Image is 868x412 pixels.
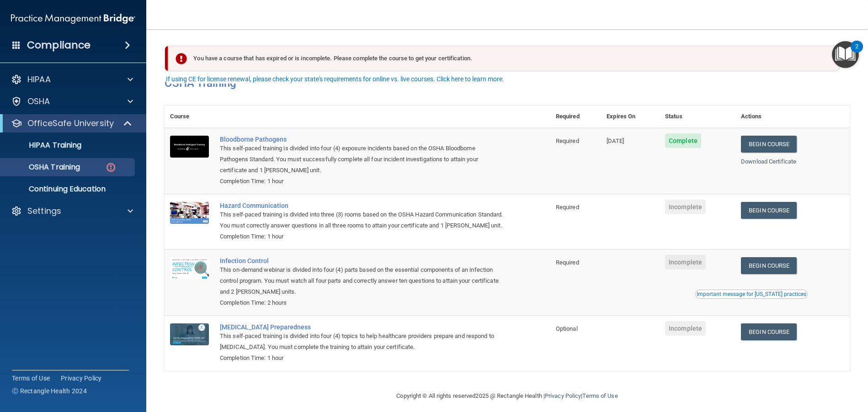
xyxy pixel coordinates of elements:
a: Settings [11,206,133,217]
a: Begin Course [741,257,797,274]
a: [MEDICAL_DATA] Preparedness [220,323,505,331]
div: 2 [855,47,858,58]
a: OfficeSafe University [11,118,133,129]
a: Download Certificate [741,158,796,165]
img: danger-circle.6113f641.png [105,162,117,173]
a: Bloodborne Pathogens [220,136,505,143]
p: Settings [27,206,61,217]
h4: Compliance [27,39,91,52]
span: Optional [556,325,578,332]
div: Completion Time: 1 hour [220,231,505,242]
th: Status [660,106,735,128]
th: Actions [735,106,850,128]
div: If using CE for license renewal, please check your state's requirements for online vs. live cours... [166,76,504,82]
a: OSHA [11,96,133,107]
span: [DATE] [607,137,624,144]
a: Privacy Policy [61,374,102,383]
div: This self-paced training is divided into four (4) topics to help healthcare providers prepare and... [220,331,505,353]
div: Copyright © All rights reserved 2025 @ Rectangle Health | | [341,381,674,411]
p: HIPAA Training [6,141,81,150]
p: HIPAA [27,74,51,85]
div: Completion Time: 1 hour [220,353,505,364]
span: Required [556,259,579,266]
a: Privacy Policy [545,392,581,399]
span: Incomplete [665,255,706,269]
div: This self-paced training is divided into four (4) exposure incidents based on the OSHA Bloodborne... [220,143,505,176]
span: Required [556,204,579,211]
a: Terms of Use [582,392,618,399]
span: Required [556,137,579,144]
a: Begin Course [741,202,797,219]
a: HIPAA [11,74,133,85]
a: Hazard Communication [220,202,505,209]
div: This on-demand webinar is divided into four (4) parts based on the essential components of an inf... [220,264,505,297]
th: Expires On [601,106,660,128]
button: Read this if you are a dental practitioner in the state of CA [695,290,808,299]
a: Begin Course [741,323,797,340]
button: Open Resource Center, 2 new notifications [832,41,859,68]
div: You have a course that has expired or is incomplete. Please complete the course to get your certi... [168,46,840,71]
th: Required [550,106,601,128]
a: Terms of Use [12,374,50,383]
img: PMB logo [11,10,135,28]
a: Infection Control [220,257,505,264]
span: Incomplete [665,321,706,336]
p: OfficeSafe University [27,118,114,129]
button: If using CE for license renewal, please check your state's requirements for online vs. live cours... [165,74,506,84]
span: Ⓒ Rectangle Health 2024 [12,386,87,396]
span: Complete [665,133,701,148]
img: exclamation-circle-solid-danger.72ef9ffc.png [176,53,187,64]
div: Important message for [US_STATE] practices [697,291,806,297]
a: Begin Course [741,136,797,153]
div: This self-paced training is divided into three (3) rooms based on the OSHA Hazard Communication S... [220,209,505,231]
div: Completion Time: 1 hour [220,176,505,187]
p: Continuing Education [6,185,131,194]
span: Incomplete [665,200,706,214]
div: Completion Time: 2 hours [220,297,505,308]
p: OSHA Training [6,163,80,172]
h4: OSHA Training [165,77,850,90]
th: Course [165,106,214,128]
p: OSHA [27,96,50,107]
